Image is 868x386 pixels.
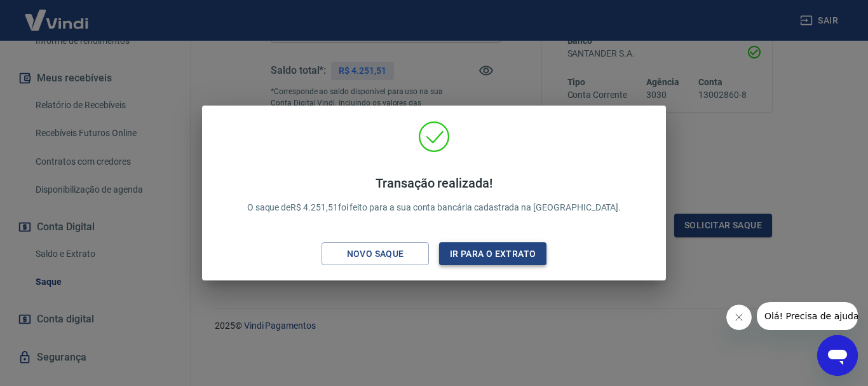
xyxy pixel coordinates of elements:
iframe: Fechar mensagem [726,305,752,330]
iframe: Mensagem da empresa [757,302,858,330]
iframe: Botão para abrir a janela de mensagens [817,335,858,376]
p: O saque de R$ 4.251,51 foi feito para a sua conta bancária cadastrada na [GEOGRAPHIC_DATA]. [247,176,621,214]
button: Ir para o extrato [439,242,546,266]
div: Novo saque [332,246,419,262]
span: Olá! Precisa de ajuda? [8,9,107,19]
button: Novo saque [322,242,429,266]
h4: Transação realizada! [247,176,621,191]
